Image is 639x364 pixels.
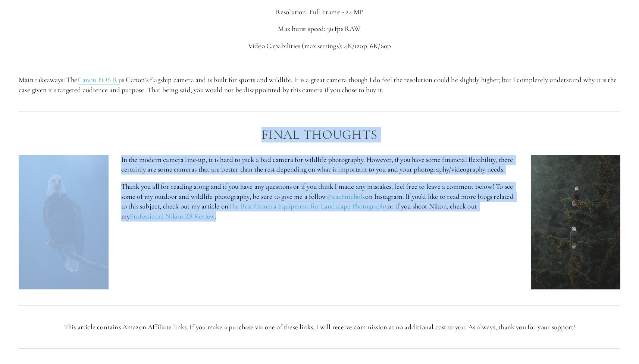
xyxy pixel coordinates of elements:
a: @zachnicholz [327,192,365,201]
p: In the modern camera line-up, it is hard to pick a bad camera for wildlife photography. However, ... [121,155,518,175]
p: Max burst speed: 30 fps RAW [19,24,620,34]
p: Thank you all for reading along and if you have any questions or if you think I made any mistakes... [121,182,518,221]
p: This article contains Amazon Affiliate links. If you make a purchase via one of these links, I wi... [19,322,620,332]
p: Resolution: Full Frame - 24 MP [19,7,620,17]
a: Canon EOS R3 [78,75,120,85]
a: The Best Camera Equipment for Landscape Photography [228,202,388,211]
p: Video Capabilities (max settings): 4K/120p, 6K/60p [19,41,620,51]
p: Main takeaways: The is Canon’s flagship camera and is built for sports and wildlife. It is a grea... [19,75,620,95]
h2: Final Thoughts [19,128,620,142]
a: Professional Nikon Z8 Review [130,212,214,221]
